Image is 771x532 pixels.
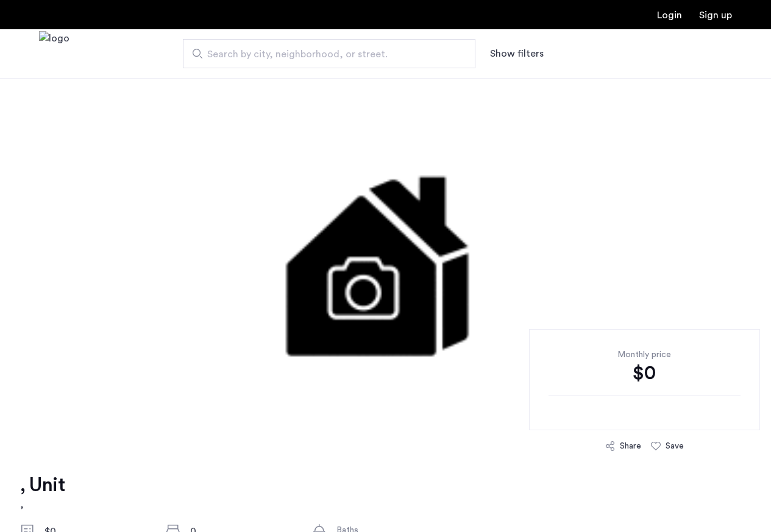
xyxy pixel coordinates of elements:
[207,47,441,62] span: Search by city, neighborhood, or street.
[39,31,69,77] img: logo
[183,39,475,68] input: Apartment Search
[699,10,732,20] a: Registration
[620,440,641,452] div: Share
[490,46,544,61] button: Show or hide filters
[39,31,69,77] a: Cazamio Logo
[139,78,633,444] img: 1.gif
[549,349,741,361] div: Monthly price
[666,440,684,452] div: Save
[20,497,65,512] h2: ,
[549,361,741,385] div: $0
[657,10,682,20] a: Login
[20,473,65,497] h1: , Unit
[20,473,65,512] a: , Unit,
